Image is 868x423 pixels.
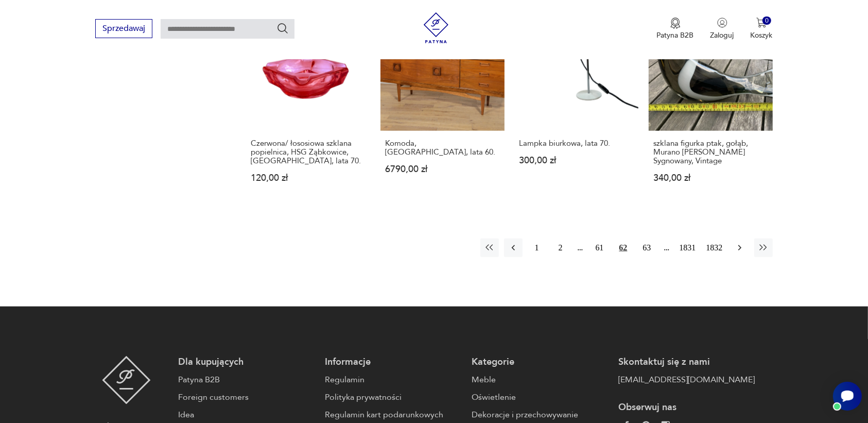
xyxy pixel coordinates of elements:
img: Ikonka użytkownika [717,18,727,28]
a: Regulamin kart podarunkowych [325,409,461,421]
iframe: Smartsupp widget button [833,382,862,411]
h3: szklana figurka ptak, gołąb, Murano [PERSON_NAME] Sygnowany, Vintage [653,139,768,165]
p: 300,00 zł [519,156,634,165]
button: 1831 [677,239,699,257]
a: Komoda, Wielka Brytania, lata 60.Komoda, [GEOGRAPHIC_DATA], lata 60.6790,00 zł [380,7,505,203]
button: 0Koszyk [751,18,773,40]
a: Sprzedawaj [95,26,152,33]
img: Ikona koszyka [756,18,767,28]
img: Patyna - sklep z meblami i dekoracjami vintage [102,356,151,404]
p: Patyna B2B [657,30,694,40]
a: Regulamin [325,374,461,386]
a: Oświetlenie [472,391,608,403]
p: 6790,00 zł [385,165,500,174]
img: Ikona medalu [670,18,681,29]
a: Lampka biurkowa, lata 70.Lampka biurkowa, lata 70.300,00 zł [515,7,639,203]
button: 1832 [704,239,725,257]
img: Patyna - sklep z meblami i dekoracjami vintage [421,12,452,43]
button: 61 [591,239,609,257]
a: szklana figurka ptak, gołąb, Murano Livio Seguso Sygnowany, Vintageszklana figurka ptak, gołąb, M... [649,7,773,203]
p: Zaloguj [710,30,734,40]
h3: Komoda, [GEOGRAPHIC_DATA], lata 60. [385,139,500,157]
a: Czerwona/ łososiowa szklana popielnica, HSG Ząbkowice, Polska, lata 70.Czerwona/ łososiowa szklan... [246,7,370,203]
a: Foreign customers [178,391,315,403]
a: Idea [178,409,315,421]
button: Szukaj [276,22,289,35]
button: Zaloguj [710,18,734,40]
a: Dekoracje i przechowywanie [472,409,608,421]
button: 1 [528,239,546,257]
a: Meble [472,374,608,386]
div: 0 [762,16,771,25]
p: Informacje [325,356,461,368]
p: Dla kupujących [178,356,315,368]
p: 340,00 zł [653,174,768,182]
button: 62 [614,239,633,257]
p: Kategorie [472,356,608,368]
a: [EMAIL_ADDRESS][DOMAIN_NAME] [618,374,755,386]
a: Patyna B2B [178,374,315,386]
p: 120,00 zł [251,174,366,182]
p: Skontaktuj się z nami [618,356,755,368]
button: Sprzedawaj [95,19,152,38]
button: 63 [638,239,656,257]
h3: Lampka biurkowa, lata 70. [519,139,634,148]
a: Ikona medaluPatyna B2B [657,18,694,40]
p: Obserwuj nas [618,401,755,414]
button: 2 [551,239,570,257]
p: Koszyk [751,30,773,40]
a: Polityka prywatności [325,391,461,403]
button: Patyna B2B [657,18,694,40]
h3: Czerwona/ łososiowa szklana popielnica, HSG Ząbkowice, [GEOGRAPHIC_DATA], lata 70. [251,139,366,165]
